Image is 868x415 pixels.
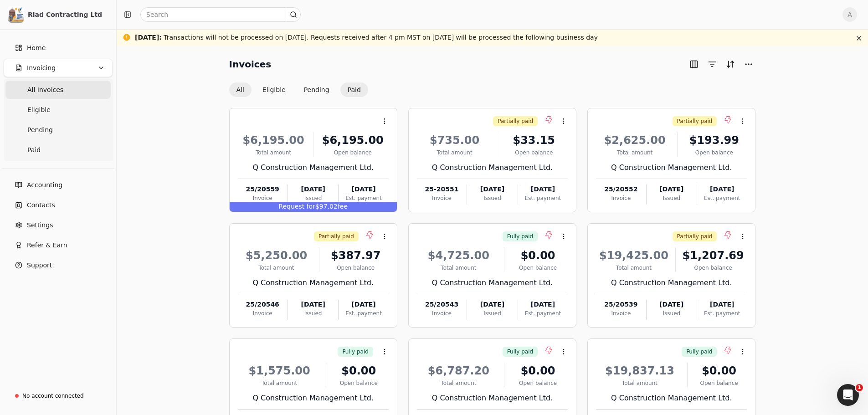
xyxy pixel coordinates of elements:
span: Paid [27,145,41,155]
div: [DATE] [339,300,388,309]
div: Q Construction Management Ltd. [417,393,568,404]
div: $735.00 [417,132,493,149]
div: Total amount [238,379,321,387]
div: [DATE] [288,300,338,309]
div: [DATE] [518,300,568,309]
span: Pending [27,125,53,135]
div: 25/20546 [238,300,288,309]
div: [DATE] [647,184,697,194]
div: $5,250.00 [238,247,315,264]
div: Est. payment [697,309,747,318]
div: [DATE] [339,184,388,194]
div: Open balance [323,264,389,272]
span: Invoicing [27,63,56,73]
div: Est. payment [697,194,747,202]
div: Total amount [596,379,683,387]
div: Total amount [238,149,309,157]
div: Issued [647,194,697,202]
div: Q Construction Management Ltd. [596,162,747,173]
div: Invoice [417,194,467,202]
button: Invoicing [4,59,113,77]
div: Invoice filter options [229,82,368,97]
a: All Invoices [5,81,111,99]
div: Transactions will not be processed on [DATE]. Requests received after 4 pm MST on [DATE] will be ... [135,33,598,42]
span: Fully paid [507,232,533,241]
div: Q Construction Management Ltd. [417,277,568,288]
div: Q Construction Management Ltd. [238,393,389,404]
button: Paid [340,82,368,97]
div: Open balance [329,379,389,387]
div: Issued [647,309,697,318]
div: Total amount [596,264,672,272]
div: Total amount [417,149,493,157]
div: 25-20551 [417,184,467,194]
div: Invoice [238,194,288,202]
div: [DATE] [467,184,517,194]
div: Open balance [679,264,747,272]
div: $1,207.69 [679,247,747,264]
div: $6,195.00 [238,132,309,149]
a: Pending [5,121,111,139]
button: All [229,82,252,97]
iframe: Intercom live chat [837,384,859,406]
div: [DATE] [288,184,338,194]
div: Est. payment [518,309,568,318]
div: $19,837.13 [596,363,683,379]
a: Accounting [4,176,113,194]
div: Invoice [238,309,288,318]
div: $0.00 [691,363,747,379]
div: Total amount [417,264,500,272]
div: Issued [288,309,338,318]
div: No account connected [22,392,84,400]
span: Partially paid [677,232,713,241]
div: $0.00 [329,363,389,379]
button: Pending [297,82,337,97]
div: Est. payment [518,194,568,202]
div: Open balance [508,379,568,387]
div: $1,575.00 [238,363,321,379]
div: Est. payment [339,309,388,318]
div: $193.99 [681,132,747,149]
span: Refer & Earn [27,241,67,250]
div: $33.15 [500,132,568,149]
div: Open balance [317,149,389,157]
span: 1 [856,384,863,391]
div: Open balance [500,149,568,157]
img: 0e290412-1e3c-4a8a-b2f4-430922d201e7.jpeg [8,6,24,23]
div: Total amount [596,149,673,157]
div: Q Construction Management Ltd. [238,277,389,288]
h2: Invoices [229,57,272,72]
div: Q Construction Management Ltd. [596,393,747,404]
div: $6,195.00 [317,132,389,149]
button: Support [4,256,113,274]
div: 25/20539 [596,300,646,309]
span: Fully paid [342,348,368,356]
div: [DATE] [467,300,517,309]
div: Riad Contracting Ltd [28,10,108,19]
a: No account connected [4,388,113,404]
span: Eligible [27,105,51,115]
button: A [842,7,857,22]
div: Invoice [596,194,646,202]
div: $2,625.00 [596,132,673,149]
a: Settings [4,216,113,234]
span: Accounting [27,180,62,190]
div: 25/20543 [417,300,467,309]
div: $97.02 [230,202,397,212]
span: Settings [27,220,53,230]
span: All Invoices [27,85,63,95]
div: Open balance [691,379,747,387]
a: Eligible [5,101,111,119]
div: [DATE] [518,184,568,194]
span: Home [27,43,46,53]
div: Issued [288,194,338,202]
div: $6,787.20 [417,363,500,379]
button: Sort [723,57,738,72]
span: Partially paid [677,117,713,125]
span: Fully paid [686,348,712,356]
span: Fully paid [507,348,533,356]
button: More [741,57,756,72]
div: Invoice [596,309,646,318]
span: Support [27,261,52,270]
